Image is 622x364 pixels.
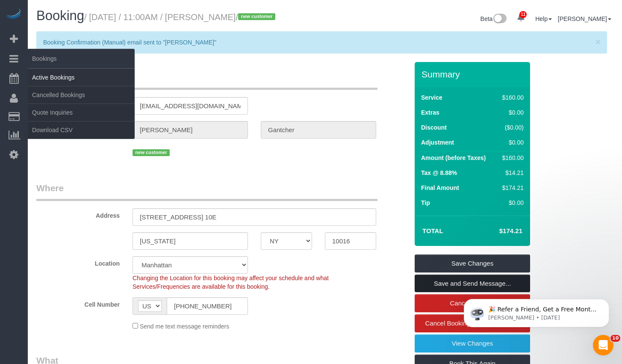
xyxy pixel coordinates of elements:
[593,335,613,355] iframe: Intercom live chat
[451,281,622,341] iframe: Intercom notifications message
[425,320,520,327] span: Cancel Booking with 50.00% Fee
[610,335,620,342] span: 10
[133,149,170,156] span: new customer
[422,227,443,234] strong: Total
[36,182,377,201] legend: Where
[595,37,601,46] button: Close
[28,104,135,121] a: Quote Inquiries
[499,93,524,102] div: $160.00
[415,275,530,293] a: Save and Send Message...
[558,15,611,22] a: [PERSON_NAME]
[499,183,524,192] div: $174.21
[238,13,275,20] span: new customer
[499,123,524,132] div: ($0.00)
[261,121,376,139] input: Last Name
[492,14,507,25] img: New interface
[415,314,530,332] a: Cancel Booking with 50.00% Fee
[84,12,278,22] small: / [DATE] / 11:00AM / [PERSON_NAME]
[133,97,248,115] input: Email
[519,11,527,18] span: 11
[499,138,524,147] div: $0.00
[415,255,530,272] a: Save Changes
[133,121,248,139] input: First Name
[28,121,135,139] a: Download CSV
[421,198,430,207] label: Tip
[133,232,248,250] input: City
[422,69,526,79] h3: Summary
[481,15,507,22] a: Beta
[28,69,135,86] a: Active Bookings
[421,93,442,102] label: Service
[421,183,459,192] label: Final Amount
[30,297,126,309] label: Cell Number
[133,275,329,290] span: Changing the Location for this booking may affect your schedule and what Services/Frequencies are...
[499,169,524,177] div: $14.21
[236,12,278,22] span: /
[421,138,454,147] label: Adjustment
[36,8,84,23] span: Booking
[140,323,229,330] span: Send me text message reminders
[474,228,522,235] h4: $174.21
[499,108,524,117] div: $0.00
[28,68,135,139] ul: Bookings
[499,198,524,207] div: $0.00
[421,123,447,132] label: Discount
[595,37,601,47] span: ×
[43,38,592,47] p: Booking Confirmation (Manual) email sent to "[PERSON_NAME]"
[535,15,552,22] a: Help
[5,9,22,21] img: Automaid Logo
[325,232,376,250] input: Zip Code
[513,9,529,27] a: 11
[28,86,135,104] a: Cancelled Bookings
[28,49,135,68] span: Bookings
[421,108,439,117] label: Extras
[421,169,457,177] label: Tax @ 8.88%
[421,154,486,162] label: Amount (before Taxes)
[415,294,530,312] a: Cancel Booking
[30,208,126,220] label: Address
[167,297,248,315] input: Cell Number
[30,256,126,268] label: Location
[499,154,524,162] div: $160.00
[415,334,530,352] a: View Changes
[36,71,377,90] legend: Who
